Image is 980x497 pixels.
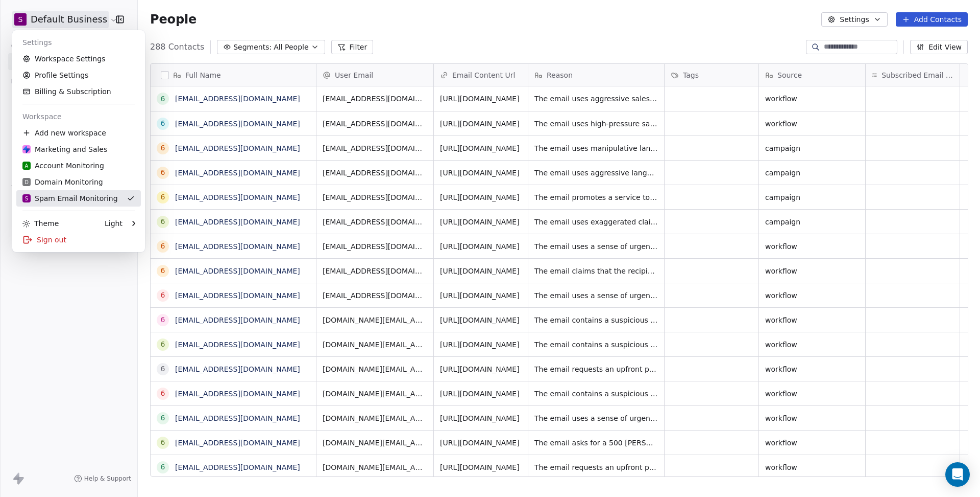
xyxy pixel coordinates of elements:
div: Domain Monitoring [22,177,103,187]
div: Workspace [16,108,141,125]
span: S [25,195,28,202]
div: Settings [16,34,141,51]
span: A [25,162,29,170]
a: Workspace Settings [16,51,141,67]
div: Spam Email Monitoring [22,193,118,204]
a: Billing & Subscription [16,83,141,100]
div: Light [105,218,122,229]
div: Add new workspace [16,125,141,141]
img: Swipe%20One%20Logo%201-1.svg [22,145,31,153]
div: Account Monitoring [22,161,104,171]
div: Marketing and Sales [22,144,107,154]
div: Theme [22,218,59,229]
span: D [24,178,29,186]
div: Sign out [16,232,141,248]
a: Profile Settings [16,67,141,83]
